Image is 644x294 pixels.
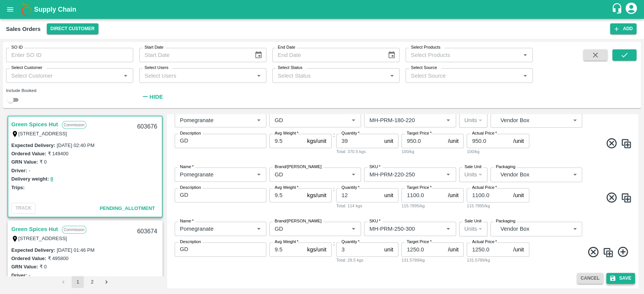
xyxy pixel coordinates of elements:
button: Select DC [47,23,98,34]
p: /unit [513,191,524,199]
label: SKU [369,164,380,170]
label: ₹ 495800 [48,256,68,261]
label: Description [180,130,201,136]
label: Trips: [11,185,25,190]
label: GRN Value: [11,159,38,165]
p: unit [384,245,393,254]
textarea: GD [180,245,261,253]
label: Name [180,164,194,170]
b: Supply Chain [34,6,76,13]
input: 0.0 [336,134,381,148]
label: SKU [369,218,380,224]
label: Quantity [341,185,360,191]
label: Packaging [496,218,515,224]
input: Select Customer [8,70,118,80]
p: kgs/unit [307,137,326,145]
input: Select Source [408,70,518,80]
img: CloneIcon [621,138,632,149]
button: Open [520,71,530,81]
label: Avg Weight [275,239,298,245]
label: Name [180,218,194,224]
label: Expected Delivery : [11,142,55,148]
label: Quantity [341,239,360,245]
button: Open [520,50,530,60]
label: Select Status [278,65,303,71]
img: logo [19,2,34,17]
button: Open [254,71,264,81]
button: Open [349,170,358,179]
div: 100/kg [401,148,464,155]
input: Name [177,224,242,234]
label: [STREET_ADDRESS] [18,131,67,136]
p: /unit [448,137,458,145]
p: Units [464,225,477,233]
div: Include Booked [6,87,133,94]
p: unit [384,137,393,145]
label: Select Users [144,65,168,71]
input: 0.0 [269,134,304,148]
label: [STREET_ADDRESS] [18,236,67,241]
label: Driver: [11,168,27,173]
label: Target Price [407,130,432,136]
label: [DATE] 02:40 PM [57,142,94,148]
input: Select Status [275,70,385,80]
p: Vendor Box [500,170,570,179]
label: Avg Weight [275,185,298,191]
a: Supply Chain [34,4,611,15]
label: Brand/[PERSON_NAME] [275,218,321,224]
a: Green Spices Hut [11,224,58,234]
label: Expected Delivery : [11,247,55,253]
p: /unit [513,245,524,254]
label: Target Price [407,239,432,245]
input: SKU [366,224,431,234]
input: Create Brand/Marka [272,224,337,234]
input: 0.0 [269,188,304,202]
button: Open [121,71,131,81]
p: Commission [62,226,86,234]
input: Select Products [408,50,518,60]
button: Add [610,23,636,34]
p: unit [384,191,393,199]
div: : [170,216,635,270]
nav: pagination navigation [56,276,114,288]
label: Packaging [496,164,515,170]
input: Create Brand/Marka [272,115,337,125]
p: Vendor Box [500,116,570,124]
p: /unit [448,191,458,199]
div: : [170,161,635,216]
input: End Date [272,48,381,62]
label: GRN Value: [11,264,38,269]
a: Green Spices Hut [11,119,58,129]
p: Commission [62,121,86,129]
div: account of current user [624,2,638,17]
input: Create Brand/Marka [272,170,337,179]
div: Sales Orders [6,24,41,34]
div: 115.7895/kg [401,202,464,209]
p: kgs/unit [307,245,326,254]
div: Total: 370.5 kgs [336,148,398,155]
button: Open [254,170,264,179]
label: ₹ 0 [40,264,47,269]
label: ₹ 149400 [48,151,68,156]
div: 603674 [132,223,161,240]
button: 0 [51,175,53,184]
label: Select Customer [11,65,42,71]
button: Open [387,71,397,81]
button: page 1 [72,276,84,288]
p: Units [464,170,477,179]
p: Units [464,116,477,124]
p: /unit [448,245,458,254]
label: Start Date [144,44,163,51]
button: Open [443,170,453,179]
button: Choose date [251,48,266,62]
div: 115.7895/kg [467,202,529,209]
div: Total: 114 kgs [336,202,398,209]
button: open drawer [2,1,19,18]
button: Save [606,273,635,284]
input: Start Date [139,48,248,62]
label: End Date [278,44,295,51]
div: : [170,107,635,161]
label: [DATE] 01:46 PM [57,247,94,253]
label: Ordered Value: [11,151,46,156]
label: Ordered Value: [11,256,46,261]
